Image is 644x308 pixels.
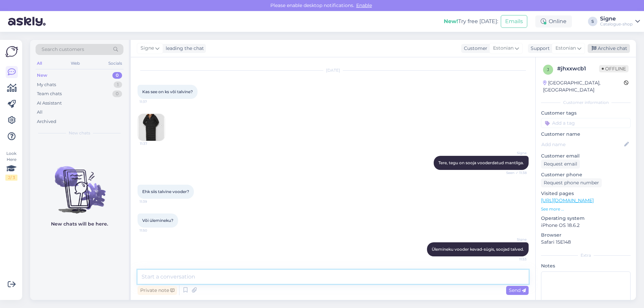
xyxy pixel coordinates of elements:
p: See more ... [541,206,631,212]
span: Search customers [42,46,84,53]
span: 11:37 [140,141,165,146]
span: Ülemineku vooder kevad-sügis, soojad talved. [432,247,524,252]
div: # jhxxwcb1 [557,65,599,73]
p: iPhone OS 18.6.2 [541,222,631,229]
span: j [547,67,549,72]
div: Archived [37,118,56,125]
div: Request email [541,160,580,169]
div: Online [535,15,572,27]
div: leading the chat [163,45,204,52]
p: New chats will be here. [51,221,108,228]
span: Seen ✓ 11:38 [501,170,527,175]
span: Ehk siis talvine vooder? [142,189,189,194]
span: Send [509,287,526,293]
input: Add a tag [541,118,631,128]
p: Notes [541,262,631,269]
div: 0 [112,90,122,97]
span: Signe [501,237,527,242]
img: No chats [30,154,129,214]
div: New [37,72,47,79]
span: Enable [354,2,374,8]
b: New! [444,18,458,24]
span: Tere, tegu on sooja vooderdatud mantliga. [438,160,524,165]
a: [URL][DOMAIN_NAME] [541,197,594,203]
span: 11:50 [140,228,165,233]
div: Private note [138,286,177,295]
p: Safari 15E148 [541,239,631,246]
button: Emails [501,15,527,28]
p: Operating system [541,215,631,222]
span: 11:53 [501,257,527,262]
div: Web [69,59,81,68]
span: Offline [599,65,629,72]
span: Kas see on ks või talvine? [142,89,193,94]
span: Estonian [555,45,576,52]
div: Signe [600,16,633,21]
div: Extra [541,252,631,258]
div: AI Assistant [37,100,62,107]
p: Customer email [541,152,631,160]
img: Askly Logo [5,45,18,58]
p: Visited pages [541,190,631,197]
img: Attachment [138,114,165,141]
div: All [37,109,43,116]
div: Team chats [37,90,62,97]
div: S [588,17,597,26]
p: Browser [541,232,631,239]
span: 11:39 [140,199,165,204]
div: Look Here [5,150,17,181]
div: Socials [107,59,123,68]
span: Estonian [493,45,514,52]
span: New chats [69,130,90,136]
div: Customer information [541,100,631,106]
span: Või ülemineku? [142,218,173,223]
span: 11:37 [140,99,165,104]
div: 2 / 3 [5,175,17,181]
div: All [36,59,43,68]
div: 1 [114,81,122,88]
div: Support [528,45,550,52]
a: SigneCatalogue-shop [600,16,640,27]
div: Catalogue-shop [600,21,633,27]
p: Customer tags [541,110,631,117]
span: Signe [141,45,154,52]
div: Try free [DATE]: [444,17,498,25]
div: 0 [112,72,122,79]
div: Customer [461,45,487,52]
div: My chats [37,81,56,88]
p: Customer phone [541,171,631,178]
div: Archive chat [588,44,630,53]
input: Add name [541,141,623,148]
div: [DATE] [138,67,529,73]
p: Customer name [541,131,631,138]
span: Signe [501,150,527,156]
div: Request phone number [541,178,602,187]
div: [GEOGRAPHIC_DATA], [GEOGRAPHIC_DATA] [543,79,624,94]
